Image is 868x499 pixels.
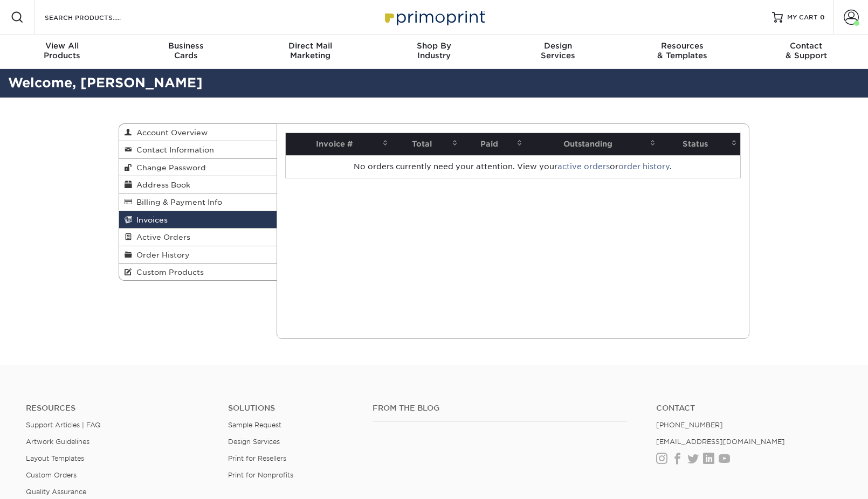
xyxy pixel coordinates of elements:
[496,41,620,51] span: Design
[372,41,496,60] div: Industry
[132,181,190,189] span: Address Book
[656,438,785,446] a: [EMAIL_ADDRESS][DOMAIN_NAME]
[119,141,277,158] a: Contact Information
[248,34,372,69] a: Direct MailMarketing
[656,421,723,429] a: [PHONE_NUMBER]
[228,438,280,446] a: Design Services
[620,34,744,69] a: Resources& Templates
[119,176,277,193] a: Address Book
[372,34,496,69] a: Shop ByIndustry
[132,163,206,172] span: Change Password
[26,488,86,496] a: Quality Assurance
[620,41,744,60] div: & Templates
[132,216,168,224] span: Invoices
[380,5,488,29] img: Primoprint
[787,13,818,22] span: MY CART
[248,41,372,60] div: Marketing
[124,41,248,60] div: Cards
[557,162,610,171] a: active orders
[26,438,89,446] a: Artwork Guidelines
[119,228,277,246] a: Active Orders
[132,251,190,259] span: Order History
[461,133,526,155] th: Paid
[248,41,372,51] span: Direct Mail
[124,34,248,69] a: BusinessCards
[526,133,659,155] th: Outstanding
[373,404,626,413] h4: From the Blog
[124,41,248,51] span: Business
[26,421,101,429] a: Support Articles | FAQ
[496,41,620,60] div: Services
[119,246,277,264] a: Order History
[119,159,277,176] a: Change Password
[119,264,277,280] a: Custom Products
[132,145,214,154] span: Contact Information
[26,454,84,462] a: Layout Templates
[132,198,222,206] span: Billing & Payment Info
[228,471,293,479] a: Print for Nonprofits
[26,404,212,413] h4: Resources
[286,155,741,178] td: No orders currently need your attention. View your or .
[744,41,868,51] span: Contact
[132,233,190,241] span: Active Orders
[372,41,496,51] span: Shop By
[119,124,277,141] a: Account Overview
[496,34,620,69] a: DesignServices
[26,471,77,479] a: Custom Orders
[119,193,277,211] a: Billing & Payment Info
[391,133,461,155] th: Total
[228,454,286,462] a: Print for Resellers
[820,13,825,21] span: 0
[228,421,281,429] a: Sample Request
[744,34,868,69] a: Contact& Support
[618,162,670,171] a: order history
[659,133,740,155] th: Status
[132,128,208,137] span: Account Overview
[44,11,149,24] input: SEARCH PRODUCTS.....
[620,41,744,51] span: Resources
[228,404,356,413] h4: Solutions
[656,404,842,413] a: Contact
[744,41,868,60] div: & Support
[286,133,392,155] th: Invoice #
[132,268,204,276] span: Custom Products
[119,211,277,228] a: Invoices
